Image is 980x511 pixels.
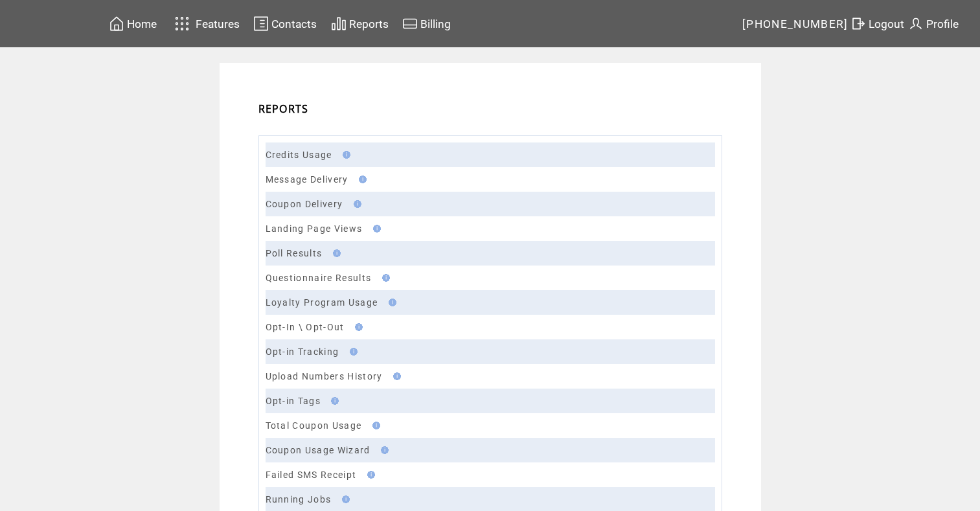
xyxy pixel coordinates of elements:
a: Coupon Usage Wizard [266,445,370,455]
a: Features [169,11,242,36]
span: Contacts [271,17,317,30]
img: creidtcard.svg [402,16,418,32]
a: Running Jobs [266,494,332,505]
img: help.gif [355,176,367,183]
img: help.gif [363,471,375,479]
img: help.gif [338,495,350,503]
a: Opt-in Tracking [266,346,339,357]
a: Landing Page Views [266,223,363,234]
img: help.gif [329,249,341,257]
span: Reports [349,17,389,30]
img: home.svg [109,16,124,32]
a: Opt-In \ Opt-Out [266,322,345,332]
img: help.gif [369,225,381,233]
img: help.gif [378,274,390,282]
span: [PHONE_NUMBER] [742,17,849,30]
a: Upload Numbers History [266,371,383,381]
a: Home [107,14,159,34]
a: Message Delivery [266,174,348,185]
a: Total Coupon Usage [266,420,362,431]
img: help.gif [327,397,339,405]
a: Billing [400,14,453,34]
span: Features [196,17,240,30]
span: Billing [420,17,451,30]
a: Logout [849,14,906,34]
img: help.gif [346,348,358,356]
a: Coupon Delivery [266,199,343,209]
img: contacts.svg [253,16,269,32]
span: Home [127,17,157,30]
a: Opt-in Tags [266,396,321,406]
img: help.gif [389,372,401,380]
span: Logout [869,17,904,30]
img: help.gif [339,151,350,159]
img: help.gif [369,422,380,429]
a: Loyalty Program Usage [266,297,378,308]
img: help.gif [351,323,363,331]
span: Profile [926,17,959,30]
img: help.gif [377,446,389,454]
img: features.svg [171,13,194,34]
img: exit.svg [850,16,866,32]
a: Questionnaire Results [266,273,372,283]
img: profile.svg [908,16,924,32]
img: help.gif [350,200,361,208]
span: REPORTS [258,102,309,116]
a: Contacts [251,14,319,34]
a: Failed SMS Receipt [266,470,357,480]
img: help.gif [385,299,396,306]
a: Poll Results [266,248,323,258]
img: chart.svg [331,16,347,32]
a: Reports [329,14,391,34]
a: Profile [906,14,961,34]
a: Credits Usage [266,150,332,160]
